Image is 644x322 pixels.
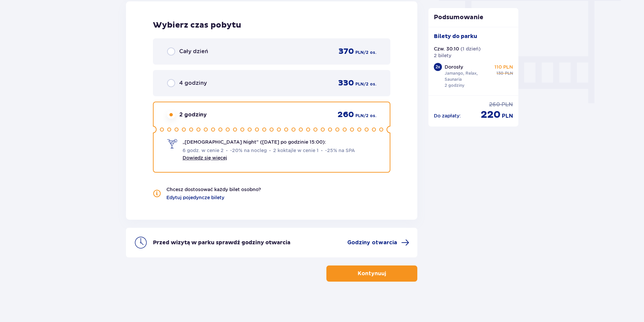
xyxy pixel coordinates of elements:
span: Godziny otwarcia [347,239,397,246]
span: 2 godziny [179,111,207,118]
p: Przed wizytą w parku sprawdź godziny otwarcia [153,239,290,246]
button: Kontynuuj [326,265,417,282]
span: 2 koktajle w cenie 1 [269,147,319,154]
p: Bilety do parku [434,33,477,40]
span: PLN [502,112,513,120]
p: ( 1 dzień ) [460,45,481,52]
span: PLN [505,70,513,76]
span: 370 [339,46,354,57]
span: -25% na SPA [321,147,355,154]
p: Do zapłaty : [434,112,461,119]
span: 4 godziny [179,79,207,87]
p: Chcesz dostosować każdy bilet osobno? [166,186,261,193]
p: 110 PLN [494,64,513,70]
div: 2 x [434,63,442,71]
span: PLN [355,113,364,119]
span: / 2 os. [364,49,376,56]
span: 6 godz. w cenie 2 [183,147,224,154]
span: 260 [489,101,500,108]
span: Cały dzień [179,48,208,55]
span: 220 [481,108,501,121]
h2: Wybierz czas pobytu [153,20,390,30]
a: Edytuj pojedyncze bilety [166,194,224,201]
p: Jamango, Relax, Saunaria [445,70,491,82]
p: Czw. 30.10 [434,45,459,52]
span: PLN [355,49,364,56]
p: Dorosły [445,64,463,70]
span: / 2 os. [364,81,376,87]
p: 2 godziny [445,82,464,88]
a: Dowiedz się więcej [183,155,227,160]
span: „[DEMOGRAPHIC_DATA] Night" ([DATE] po godzinie 15:00): [183,139,326,145]
a: Godziny otwarcia [347,239,409,247]
span: PLN [355,81,364,87]
span: / 2 os. [364,113,376,119]
span: -20% na nocleg [226,147,267,154]
p: 2 bilety [434,52,451,59]
span: 260 [337,110,354,120]
span: PLN [502,101,513,108]
span: 130 [496,70,504,76]
span: 330 [338,78,354,88]
p: Podsumowanie [428,13,519,22]
p: Kontynuuj [358,270,386,277]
